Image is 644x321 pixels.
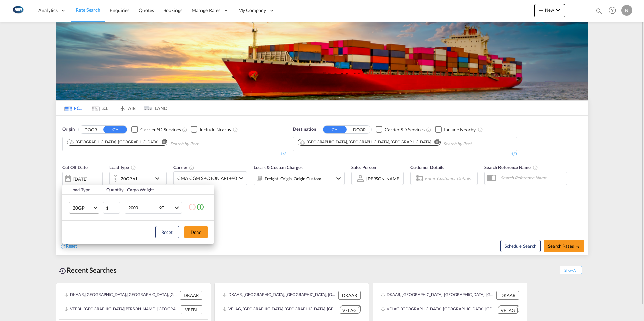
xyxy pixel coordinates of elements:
[128,202,155,213] input: Enter Weight
[102,185,123,195] th: Quantity
[158,205,164,210] div: KG
[73,205,92,211] span: 20GP
[155,226,179,238] button: Reset
[127,187,184,193] div: Cargo Weight
[62,185,102,195] th: Load Type
[184,226,208,238] button: Done
[103,202,120,214] input: Qty
[69,202,99,214] md-select: Choose: 20GP
[196,203,204,211] md-icon: icon-plus-circle-outline
[188,203,196,211] md-icon: icon-minus-circle-outline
